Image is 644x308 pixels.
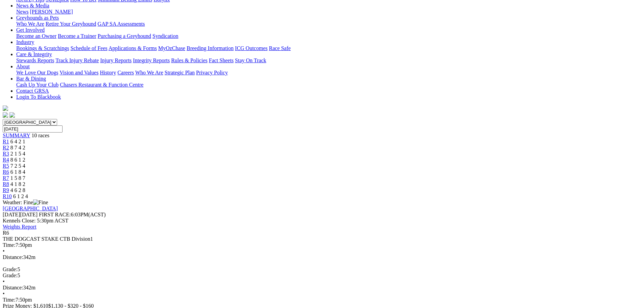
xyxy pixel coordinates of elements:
span: 10 races [31,133,49,138]
div: Kennels Close: 5:30pm ACST [3,218,641,224]
a: R5 [3,163,9,169]
a: Industry [16,39,34,45]
a: R7 [3,175,9,181]
a: R1 [3,139,9,144]
div: Bar & Dining [16,82,641,88]
a: Bar & Dining [16,76,46,81]
span: R6 [3,230,9,236]
a: Stay On Track [235,57,266,63]
input: Select date [3,125,63,133]
img: logo-grsa-white.png [3,105,8,111]
span: Grade: [3,273,18,278]
a: R4 [3,157,9,163]
a: R2 [3,145,9,150]
div: About [16,70,641,76]
span: Time: [3,242,16,248]
a: Become an Owner [16,33,56,39]
a: R10 [3,193,12,199]
span: 4 1 8 2 [10,181,25,187]
a: About [16,64,30,69]
a: Retire Your Greyhound [46,21,96,27]
a: Track Injury Rebate [55,57,99,63]
a: History [100,70,116,75]
span: Distance: [3,285,23,290]
span: 8 7 4 2 [10,145,25,150]
img: twitter.svg [9,112,15,118]
a: [GEOGRAPHIC_DATA] [3,206,58,211]
a: ICG Outcomes [235,45,267,51]
a: Careers [117,70,134,75]
span: Grade: [3,266,18,272]
div: 5 [3,266,641,273]
a: Syndication [152,33,178,39]
a: Who We Are [16,21,44,27]
span: 8 6 1 2 [10,157,25,163]
a: Injury Reports [100,57,132,63]
a: Contact GRSA [16,88,49,94]
a: We Love Our Dogs [16,70,58,75]
a: R6 [3,169,9,175]
span: Time: [3,297,16,303]
a: Weights Report [3,224,37,230]
div: Care & Integrity [16,57,641,64]
a: News & Media [16,3,49,8]
a: Cash Up Your Club [16,82,58,88]
a: Vision and Values [59,70,98,75]
img: facebook.svg [3,112,8,118]
a: Greyhounds as Pets [16,15,59,21]
span: Distance: [3,254,23,260]
span: • [3,279,5,284]
div: 342m [3,285,641,291]
div: Industry [16,45,641,51]
a: Schedule of Fees [70,45,107,51]
a: Get Involved [16,27,45,33]
div: Greyhounds as Pets [16,21,641,27]
span: 6 4 2 1 [10,139,25,144]
a: News [16,9,28,15]
span: Weather: Fine [3,199,48,205]
div: 7:50pm [3,242,641,248]
a: Applications & Forms [109,45,157,51]
div: News & Media [16,9,641,15]
a: Integrity Reports [133,57,170,63]
span: 7 2 5 4 [10,163,25,169]
a: Who We Are [135,70,163,75]
div: 5 [3,273,641,279]
a: Login To Blackbook [16,94,61,100]
a: SUMMARY [3,133,30,138]
a: Purchasing a Greyhound [98,33,151,39]
div: 7:50pm [3,297,641,303]
span: 1 5 8 7 [10,175,25,181]
a: R9 [3,187,9,193]
a: Fact Sheets [209,57,234,63]
a: Privacy Policy [196,70,228,75]
a: Rules & Policies [171,57,208,63]
span: 6 1 2 4 [13,193,28,199]
a: Chasers Restaurant & Function Centre [60,82,143,88]
div: 342m [3,254,641,260]
span: 4 6 2 8 [10,187,25,193]
a: [PERSON_NAME] [30,9,73,15]
div: THE DOGCAST STAKE CTB Division1 [3,236,641,242]
a: GAP SA Assessments [98,21,145,27]
a: Breeding Information [187,45,234,51]
a: Become a Trainer [58,33,96,39]
span: FIRST RACE: [39,212,71,217]
img: Fine [33,199,48,206]
a: R8 [3,181,9,187]
a: MyOzChase [158,45,185,51]
span: [DATE] [3,212,20,217]
span: 2 1 5 4 [10,151,25,157]
span: 6:03PM(ACST) [39,212,106,217]
div: Get Involved [16,33,641,39]
a: Strategic Plan [165,70,195,75]
a: R3 [3,151,9,157]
